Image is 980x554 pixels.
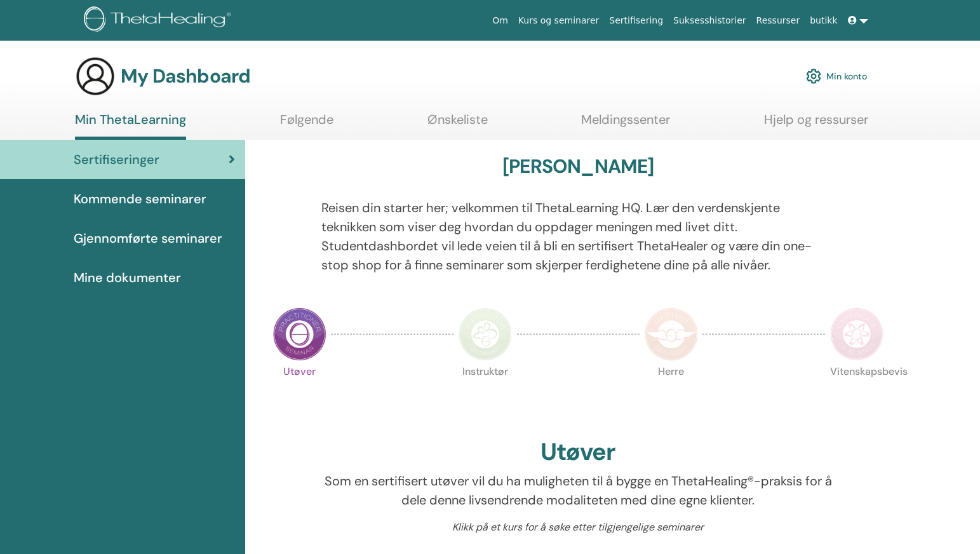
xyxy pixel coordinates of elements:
img: Practitioner [273,307,326,361]
a: Ønskeliste [427,112,488,137]
p: Instruktør [459,367,512,420]
a: Min ThetaLearning [75,112,186,140]
p: Som en sertifisert utøver vil du ha muligheten til å bygge en ThetaHealing®-praksis for å dele de... [321,471,835,510]
img: Certificate of Science [830,307,883,361]
img: generic-user-icon.jpg [75,56,116,97]
a: Kurs og seminarer [513,9,604,32]
p: Klikk på et kurs for å søke etter tilgjengelige seminarer [321,520,835,535]
a: Suksesshistorier [668,9,751,32]
h3: [PERSON_NAME] [502,155,654,178]
span: Gjennomførte seminarer [74,229,222,248]
img: cog.svg [806,65,821,87]
p: Reisen din starter her; velkommen til ThetaLearning HQ. Lær den verdenskjente teknikken som viser... [321,198,835,274]
p: Herre [645,367,698,420]
a: Min konto [806,62,867,90]
a: Om [487,9,513,32]
a: Ressurser [751,9,805,32]
img: Master [645,307,698,361]
a: Sertifisering [604,9,668,32]
a: Følgende [280,112,333,137]
p: Utøver [273,367,326,420]
span: Kommende seminarer [74,189,206,208]
img: Instructor [459,307,512,361]
h2: Utøver [540,438,615,467]
span: Sertifiseringer [74,150,159,169]
img: logo.png [84,6,236,35]
p: Vitenskapsbevis [830,367,883,420]
h3: My Dashboard [121,65,250,88]
span: Mine dokumenter [74,268,181,287]
a: butikk [805,9,842,32]
a: Hjelp og ressurser [764,112,868,137]
a: Meldingssenter [581,112,670,137]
